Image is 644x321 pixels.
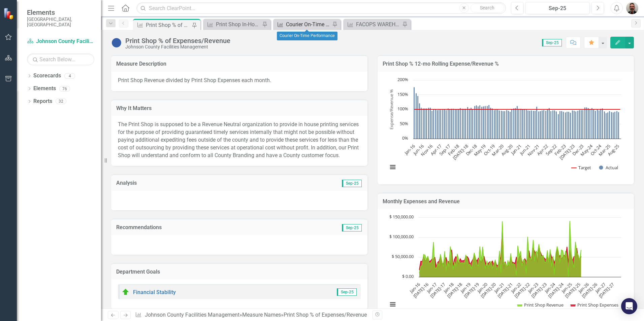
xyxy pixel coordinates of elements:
path: Feb-21, 101.126531. Actual. [522,109,523,139]
span: Search [480,5,494,10]
text: Nov-16 [420,143,434,157]
path: Aug-25, 91.39818328. Actual. [618,112,619,139]
span: Sep-25 [342,180,362,187]
text: Sep-17 [438,143,452,157]
path: Nov-18, 112.51637822. Actual. [474,106,476,139]
text: Jun-21 [518,143,532,156]
img: On Target [122,288,130,296]
text: Dec-18 [464,143,478,157]
path: Nov-16, 96.34688509. Actual. [431,110,433,139]
path: Jan-22, 96.80086255. Actual. [542,110,543,139]
span: Sep-25 [337,288,357,296]
text: [DATE]-26 [581,281,599,299]
path: Jul-25, 95.08799685. Actual. [616,111,618,139]
path: Apr-22, 99.78392154. Actual. [547,109,548,139]
path: May-18, 102.73459272. Actual. [463,108,465,139]
span: Sep-25 [342,224,362,231]
text: 0% [402,135,408,141]
path: Jan-18, 101.05765574. Actual. [456,109,458,139]
path: Jul-21, 97.0771031. Actual. [531,110,532,139]
path: Mar-23, 92.68967313. Actual. [567,111,568,139]
path: Jan-21, 102.51445064. Actual. [520,108,522,139]
path: Sep-16, 105.8367034. Actual. [428,107,429,139]
path: Aug-20, 101.64397641. Actual. [511,109,513,139]
path: Dec-20, 102.64655392. Actual. [518,108,520,139]
text: Dec-23 [571,143,585,157]
path: Mar-18, 104.89695951. Actual. [460,108,461,139]
path: Mar-19, 109.30846407. Actual. [481,106,483,139]
path: Jul-24, 96.07545227. Actual. [595,110,596,139]
a: Courier On-Time Performance [275,20,330,29]
a: Scorecards [33,72,61,80]
text: [DATE]-17 [429,281,447,299]
text: [DATE]-25 [564,281,582,299]
path: Jun-20, 96.50889851. Actual. [508,110,509,139]
div: Print Shop % of Expenses/Revenue [125,37,230,44]
path: Apr-19, 111.03819518. Actual. [483,106,484,139]
text: [DATE]-23 [558,143,576,161]
text: [DATE]-16 [412,281,430,299]
path: Nov-19, 99.76116206. Actual. [495,109,497,139]
div: 32 [56,99,66,104]
path: Nov-20, 112.38128711. Actual. [517,106,518,139]
path: Feb-22, 98.23282257. Actual. [543,110,545,139]
button: Show Target [571,165,591,171]
path: May-23, 88.93345072. Actual. [570,112,571,139]
path: Jan-20, 96.81007903. Actual. [499,110,500,139]
path: Jul-19, 115.25132425. Actual. [488,105,490,139]
text: Aug-25 [606,143,620,157]
h3: Analysis [116,180,239,186]
text: Mar-25 [597,143,611,157]
path: May-24, 105.66539922. Actual. [591,108,593,139]
path: Jun-21, 95.63160698. Actual. [529,110,530,139]
path: Dec-19, 99.4873679. Actual. [497,109,498,139]
button: View chart menu, Chart [388,300,397,309]
path: Oct-22, 85.00516493. Actual. [558,114,559,139]
path: Jan-23, 92.66198963. Actual. [563,111,564,139]
h3: Print Shop % 12-mo Rolling Expense/Revenue % [383,61,629,67]
a: FACOPS WAREHOUSE AND COURIER [345,20,400,29]
path: Mar-20, 95.06869203. Actual. [503,111,504,139]
path: Aug-19, 105.98607195. Actual. [490,107,491,139]
path: Feb-16, 155.57251908. Actual. [416,93,417,139]
path: Jul-22, 97.28023104. Actual. [552,110,554,139]
div: FACOPS WAREHOUSE AND COURIER [356,20,400,29]
text: $ 50,000.00 [392,253,414,259]
path: Jul-16, 103.57251439. Actual. [424,108,426,139]
path: Jan-16, 176.97027804. Actual. [414,87,415,139]
path: May-22, 104.70294381. Actual. [549,108,550,139]
text: Jan-25 [560,281,573,295]
path: Jan-19, 111.33128217. Actual. [478,106,479,139]
path: Oct-20, 104.6760881. Actual. [515,108,516,139]
path: Dec-21, 95.3696925. Actual. [540,111,541,139]
path: Jan-25, 88.38728534. Actual. [606,113,607,139]
text: 50% [400,120,408,127]
text: Jan-24 [543,281,556,295]
path: Feb-18, 102.12672402. Actual. [458,109,459,139]
path: Apr-21, 99.22998726. Actual. [526,109,527,139]
a: Financial Stability [133,289,176,295]
path: Apr-17, 99.08631746. Actual. [440,109,442,139]
path: Dec-16, 101.78809828. Actual. [433,109,434,139]
path: Sep-21, 95.56136412. Actual. [535,110,536,139]
text: Oct-24 [589,143,603,156]
path: Jul-20, 92.070882. Actual. [510,111,511,139]
g: Target, series 1 of 2. Line with 117 data points. [413,108,622,111]
text: Expense/Revenue % [388,89,394,130]
path: Feb-20, 95.54462348. Actual. [501,110,502,139]
path: Dec-23, 98.56746925. Actual. [582,110,584,139]
text: Jan-20 [475,281,489,295]
path: Dec-17, 100.05963005. Actual. [455,109,456,139]
div: Print Shop % of Expenses/Revenue [146,21,190,29]
path: May-25, 90.75396369. Actual. [613,112,614,139]
div: 76 [59,86,70,92]
path: Oct-18, 101.98122539. Actual. [472,109,474,139]
path: Nov-21, 93.44879212. Actual. [538,111,540,139]
path: Aug-22, 96.9428708. Actual. [554,110,555,139]
small: [GEOGRAPHIC_DATA], [GEOGRAPHIC_DATA] [27,16,94,28]
svg: Interactive chart [384,214,624,315]
path: Oct-16, 106.52076621. Actual. [430,107,431,139]
div: » » [135,311,367,319]
path: Apr-18, 102.66162605. Actual. [462,108,463,139]
path: Jun-16, 104.57839932. Actual. [423,108,424,139]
